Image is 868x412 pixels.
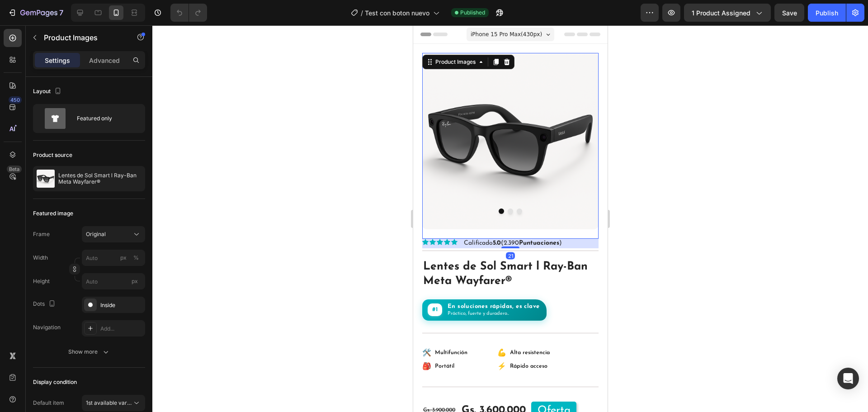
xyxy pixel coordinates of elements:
[33,209,73,218] div: Featured image
[47,378,113,393] div: Gs. 3.600.000
[9,96,22,104] div: 450
[133,254,139,262] div: %
[684,4,771,22] button: 1 product assigned
[118,376,163,394] h2: Oferta
[4,4,67,22] button: 7
[33,277,50,285] label: Height
[132,278,138,284] span: px
[774,4,804,22] button: Save
[808,4,846,22] button: Publish
[7,166,22,173] div: Beta
[33,323,61,331] div: Navigation
[86,230,106,238] span: Original
[45,56,70,65] p: Settings
[837,368,859,389] div: Open Intercom Messenger
[58,172,142,185] p: Lentes de Sol Smart l Ray-Ban Meta Wayfarer®
[100,325,143,333] div: Add...
[37,170,55,188] img: product feature img
[33,298,57,310] div: Dots
[120,254,127,262] div: px
[692,8,750,18] span: 1 product assigned
[33,85,63,98] div: Layout
[82,273,145,289] input: px
[82,226,145,242] button: Original
[59,7,63,18] p: 7
[782,9,797,17] span: Save
[131,252,142,263] button: px
[460,9,485,17] span: Published
[33,344,145,360] button: Show more
[170,4,207,22] div: Undo/Redo
[68,347,110,356] div: Show more
[86,399,137,406] span: 1st available variant
[44,32,121,43] p: Product Images
[77,108,132,129] div: Featured only
[33,254,48,262] label: Width
[365,8,429,18] span: Test con boton nuevo
[89,56,120,65] p: Advanced
[816,8,838,18] div: Publish
[413,25,608,412] iframe: Design area
[33,399,64,407] div: Default item
[100,301,143,309] div: Inside
[82,395,145,411] button: 1st available variant
[361,8,363,18] span: /
[33,151,72,159] div: Product source
[118,252,129,263] button: %
[9,381,43,390] div: Gs. 3.900.000
[82,250,145,266] input: px%
[33,378,77,386] div: Display condition
[33,230,50,238] label: Frame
